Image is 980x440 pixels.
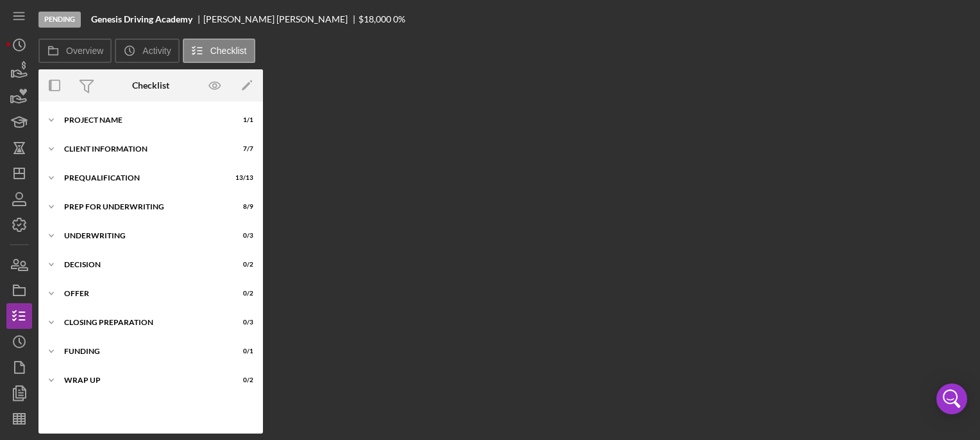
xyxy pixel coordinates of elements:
[38,12,81,28] div: Pending
[64,290,221,297] div: Offer
[230,174,253,182] div: 13 / 13
[115,39,179,63] button: Activity
[230,376,253,384] div: 0 / 2
[64,261,221,268] div: Decision
[38,39,112,63] button: Overview
[230,319,253,326] div: 0 / 3
[64,174,221,182] div: Prequalification
[230,261,253,268] div: 0 / 2
[64,319,221,326] div: Closing Preparation
[64,145,221,153] div: Client Information
[91,14,192,24] b: Genesis Driving Academy
[132,80,169,91] div: Checklist
[230,203,253,211] div: 8 / 9
[393,14,405,24] div: 0 %
[230,348,253,355] div: 0 / 1
[936,383,967,414] div: Open Intercom Messenger
[230,116,253,124] div: 1 / 1
[64,376,221,384] div: Wrap Up
[64,116,221,124] div: Project Name
[230,145,253,153] div: 7 / 7
[359,13,391,24] span: $18,000
[64,203,221,211] div: Prep for Underwriting
[66,46,103,56] label: Overview
[64,232,221,240] div: Underwriting
[142,46,171,56] label: Activity
[64,348,221,355] div: Funding
[230,232,253,240] div: 0 / 3
[210,46,247,56] label: Checklist
[230,290,253,297] div: 0 / 2
[183,39,255,63] button: Checklist
[203,14,359,24] div: [PERSON_NAME] [PERSON_NAME]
